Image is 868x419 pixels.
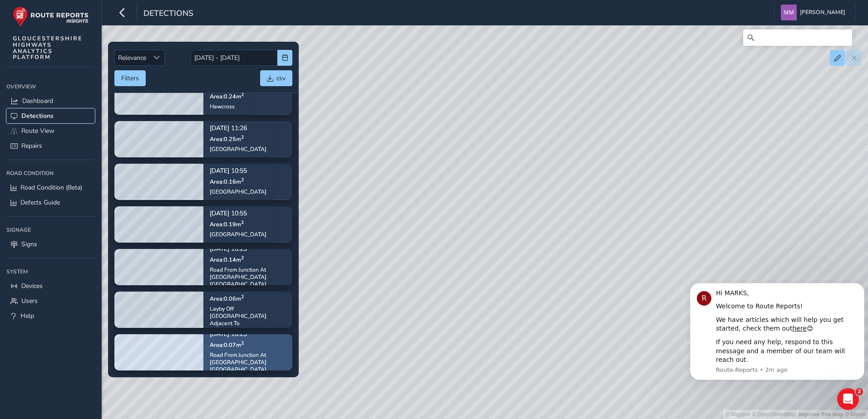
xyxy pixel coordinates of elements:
[21,127,54,135] span: Route View
[210,188,266,195] div: [GEOGRAPHIC_DATA]
[6,195,95,210] a: Defects Guide
[781,5,848,20] button: [PERSON_NAME]
[210,220,244,228] span: Area: 0.19 m
[6,108,95,123] a: Detections
[800,5,845,20] span: [PERSON_NAME]
[210,266,286,288] div: Road From Junction At [GEOGRAPHIC_DATA] [GEOGRAPHIC_DATA]
[6,265,95,278] div: System
[241,91,244,98] sup: 2
[210,305,286,334] div: Layby Off [GEOGRAPHIC_DATA] Adjacent To [GEOGRAPHIC_DATA]
[6,138,95,153] a: Repairs
[241,340,244,346] sup: 2
[115,50,149,65] span: Relevance
[21,297,38,305] span: Users
[210,331,286,338] p: [DATE] 10:23
[781,5,797,20] img: diamond-layout
[6,80,95,93] div: Overview
[6,223,95,237] div: Signage
[241,254,244,261] sup: 2
[13,6,89,27] img: rr logo
[6,93,95,108] a: Dashboard
[114,70,146,86] button: Filters
[22,97,53,105] span: Dashboard
[21,141,42,150] span: Repairs
[210,231,266,238] div: [GEOGRAPHIC_DATA]
[6,237,95,252] a: Signs
[143,8,193,20] span: Detections
[6,166,95,180] div: Road Condition
[13,35,83,60] span: GLOUCESTERSHIRE HIGHWAYS ANALYTICS PLATFORM
[21,282,43,290] span: Devices
[20,183,82,192] span: Road Condition (Beta)
[210,256,244,263] span: Area: 0.14 m
[241,134,244,141] sup: 2
[210,126,266,132] p: [DATE] 11:26
[260,70,292,86] button: csv
[6,123,95,138] a: Route View
[210,135,244,143] span: Area: 0.25 m
[210,178,244,185] span: Area: 0.16 m
[6,278,95,293] a: Devices
[241,219,244,226] sup: 2
[20,312,34,320] span: Help
[21,112,54,120] span: Detections
[210,295,244,302] span: Area: 0.06 m
[276,74,286,83] span: csv
[210,103,247,110] div: Hawcross
[6,180,95,195] a: Road Condition (Beta)
[210,211,266,217] p: [DATE] 10:55
[210,246,286,253] p: [DATE] 10:23
[856,388,863,395] span: 2
[210,168,266,175] p: [DATE] 10:55
[241,176,244,183] sup: 2
[210,351,286,373] div: Road From Junction At [GEOGRAPHIC_DATA] [GEOGRAPHIC_DATA]
[6,308,95,323] a: Help
[210,146,266,153] div: [GEOGRAPHIC_DATA]
[241,293,244,300] sup: 2
[686,280,868,414] iframe: Intercom notifications message
[210,341,244,349] span: Area: 0.07 m
[149,50,164,65] div: Sort by Date
[743,29,852,46] input: Search
[6,293,95,308] a: Users
[837,388,859,410] iframe: Intercom live chat
[21,240,37,248] span: Signs
[20,198,60,207] span: Defects Guide
[210,93,244,100] span: Area: 0.24 m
